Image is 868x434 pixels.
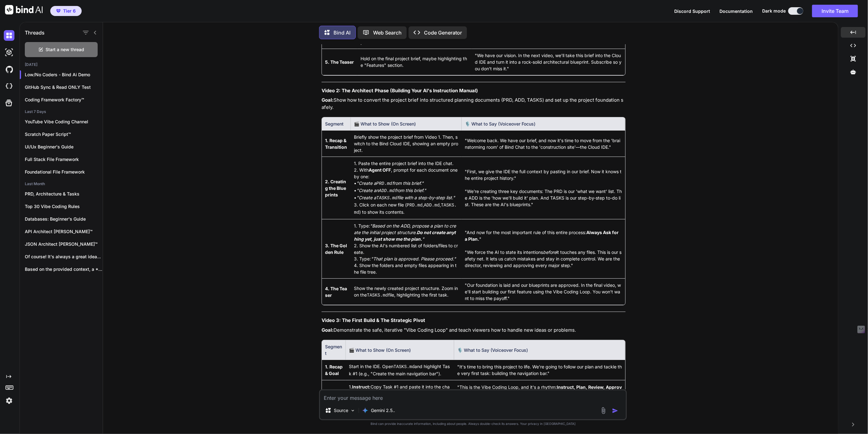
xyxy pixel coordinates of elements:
th: 🎙️ What to Say (Voiceover Focus) [462,117,625,131]
span: Discord Support [674,8,710,14]
p: Foundational File Framework [25,169,103,175]
th: Segment [322,117,351,131]
p: Coding Framework Factory™ [25,97,103,103]
span: Tier 6 [63,8,76,14]
strong: Instruct: [352,384,371,389]
td: Hold on the final project brief, maybe highlighting the "Features" section. [357,49,472,75]
em: "Create a file with a step-by-step list." [356,195,455,200]
img: Gemini 2.5 Pro [362,407,368,414]
img: Bind AI [5,5,43,14]
button: premiumTier 6 [50,6,82,16]
strong: 3. The Golden Rule [325,243,347,255]
td: "Our foundation is laid and our blueprints are approved. In the final video, we'll start building... [462,279,625,305]
em: "Create an from this brief." [356,188,426,193]
h2: [DATE] [20,62,103,67]
img: cloudideIcon [4,81,14,92]
img: Pick Models [350,408,355,413]
img: icon [612,408,618,414]
p: GitHub Sync & Read ONLY Test [25,84,103,90]
th: 🎙️ What to Say (Voiceover Focus) [454,340,625,360]
img: darkChat [4,30,14,41]
button: Discord Support [674,8,710,14]
img: premium [56,9,61,13]
strong: Goal: [322,327,334,333]
p: Top 30 Vibe Coding Rules [25,203,103,210]
p: Ui/Ux Beginner's Guide [25,144,103,150]
code: TASKS.md [367,293,388,298]
th: 🎬 What to Show (On Screen) [351,117,462,131]
td: 1. Type: 2. Show the AI's numbered list of folders/files to create. 3. Type: 4. Show the folders ... [351,219,462,279]
strong: Goal: [322,97,334,103]
td: "Welcome back. We have our brief, and now it's time to move from the 'brainstorming room' of Bind... [462,131,625,157]
img: settings [4,395,14,406]
button: Documentation [719,8,753,14]
p: Scratch Paper Script™ [25,131,103,137]
th: 🎬 What to Show (On Screen) [346,340,454,360]
strong: Agent OFF [369,167,391,173]
code: TASKS.md [393,364,415,369]
p: Gemini 2.5.. [371,407,395,414]
strong: Video 3: The First Build & The Strategic Pivot [322,317,425,323]
strong: 5. The Teaser [325,59,354,65]
span: Start a new thread [46,46,84,53]
strong: 1. Recap & Goal [325,364,343,376]
button: Invite Team [812,5,858,17]
p: Web Search [373,29,402,36]
td: 1. Paste the entire project brief into the IDE chat. 2. With , prompt for each document one by on... [351,157,462,219]
span: Documentation [719,8,753,14]
p: Demonstrate the safe, iterative "Vibe Coding Loop" and teach viewers how to handle new ideas or p... [322,327,626,334]
td: "It's time to bring this project to life. We're going to follow our plan and tackle the very firs... [454,360,625,380]
p: Show how to convert the project brief into structured planning documents (PRD, ADD, TASKS) and se... [322,97,626,111]
td: "First, we give the IDE the full context by pasting in our brief. Now it knows the entire project... [462,157,625,219]
td: "We have our vision. In the next video, we'll take this brief into the Cloud IDE and turn it into... [472,49,626,75]
img: githubDark [4,64,14,75]
p: Bind can provide inaccurate information, including about people. Always double-check its answers.... [319,421,627,426]
p: Code Generator [424,29,462,36]
code: PRD.md [407,203,422,208]
strong: 4. The Teaser [325,286,347,298]
p: JSON Architect [PERSON_NAME]™ [25,241,103,247]
td: Start in the IDE. Open and highlight Task #1 (e.g., "Create the main navigation bar"). [346,360,454,380]
img: darkAi-studio [4,47,14,58]
p: PRD, Architecture & Tasks [25,191,103,197]
code: ADD.md [379,188,394,193]
p: Databases: Beginner's Guide [25,216,103,222]
p: Source [334,407,348,414]
p: Bind AI [334,29,350,36]
code: ADD.md [424,203,440,208]
strong: 2. Creating the Blueprints [325,179,346,197]
p: Of course! It's always a great idea... [25,254,103,260]
em: "That plan is approved. Please proceed." [371,256,456,261]
p: Based on the provided context, a **PRD**... [25,266,103,272]
h2: Last Month [20,181,103,186]
code: PRD.md [376,181,392,186]
td: Show the newly created project structure. Zoom in on the file, highlighting the first task. [351,279,462,305]
img: attachment [600,407,607,414]
strong: Video 2: The Architect Phase (Building Your AI's Instruction Manual) [322,88,478,94]
em: before [543,249,556,255]
td: Briefly show the project brief from Video 1. Then, switch to the Bind Cloud IDE, showing an empty... [351,131,462,157]
em: "Create a from this brief." [356,180,423,186]
strong: 1. Recap & Transition [325,138,347,150]
p: Low/No Coders - Bind Ai Demo [25,72,103,78]
p: YouTube Vibe Coding Channel [25,119,103,125]
th: Segment [322,340,346,360]
span: Dark mode [762,8,786,14]
p: API Architect [PERSON_NAME]™ [25,228,103,235]
code: TASKS.md [376,196,397,201]
em: "Based on the ADD, propose a plan to create the initial project structure. " [354,223,456,242]
td: "And now for the most important rule of this entire process: " "We force the AI to state its inte... [462,219,625,279]
h1: Threads [25,29,45,36]
h2: Last 7 Days [20,109,103,114]
p: Full Stack File Framework [25,156,103,163]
